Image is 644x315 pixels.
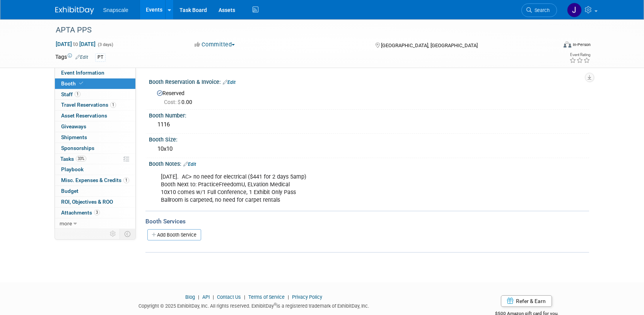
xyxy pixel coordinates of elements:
span: 1 [123,177,129,183]
span: Tasks [60,156,86,162]
span: Shipments [61,134,87,140]
span: [GEOGRAPHIC_DATA], [GEOGRAPHIC_DATA] [381,43,478,48]
span: Booth [61,80,85,87]
a: Booth [55,78,135,89]
td: Tags [55,53,88,62]
div: Event Format [511,40,591,52]
span: Giveaways [61,123,86,129]
span: Attachments [61,209,100,216]
a: Contact Us [217,294,241,300]
a: Edit [183,162,196,167]
a: Giveaways [55,121,135,132]
span: Playbook [61,166,84,172]
sup: ® [274,302,277,306]
a: Blog [185,294,195,300]
span: | [196,294,201,300]
a: Sponsorships [55,143,135,153]
div: Booth Services [145,217,589,226]
div: Booth Size: [149,134,589,143]
a: Edit [75,54,88,60]
div: Event Rating [569,53,590,57]
a: Playbook [55,164,135,175]
span: (3 days) [97,42,113,47]
span: [DATE] [DATE] [55,41,96,48]
td: Personalize Event Tab Strip [106,229,120,239]
a: ROI, Objectives & ROO [55,197,135,207]
span: 0.00 [164,99,195,105]
i: Booth reservation complete [79,81,83,85]
span: Event Information [61,70,104,76]
span: 1 [75,91,80,97]
span: to [72,41,79,47]
button: Committed [192,41,238,49]
a: Edit [223,80,236,85]
a: Search [521,3,557,17]
span: | [242,294,247,300]
div: 10x10 [155,143,583,155]
div: Reserved [155,87,583,106]
span: 3 [94,209,100,215]
span: Travel Reservations [61,102,116,108]
a: Terms of Service [248,294,285,300]
span: | [211,294,216,300]
span: Cost: $ [164,99,181,105]
div: Booth Notes: [149,158,589,168]
div: In-Person [572,42,591,48]
img: ExhibitDay [55,7,94,14]
span: more [60,220,72,226]
a: Shipments [55,132,135,143]
a: Travel Reservations1 [55,100,135,110]
a: Misc. Expenses & Credits1 [55,175,135,186]
span: Asset Reservations [61,112,107,119]
span: Misc. Expenses & Credits [61,177,129,183]
div: Booth Reservation & Invoice: [149,76,589,86]
div: APTA PPS [53,23,545,37]
a: Budget [55,186,135,196]
span: Sponsorships [61,145,94,151]
td: Toggle Event Tabs [120,229,135,239]
a: Add Booth Service [147,229,201,240]
a: Staff1 [55,89,135,100]
a: Event Information [55,68,135,78]
div: 1116 [155,119,583,131]
a: Asset Reservations [55,111,135,121]
div: Copyright © 2025 ExhibitDay, Inc. All rights reserved. ExhibitDay is a registered trademark of Ex... [55,301,453,310]
a: Refer & Earn [501,295,552,307]
span: Snapscale [103,7,128,13]
div: PT [95,53,106,61]
span: ROI, Objectives & ROO [61,199,113,205]
span: 1 [110,102,116,108]
a: Attachments3 [55,208,135,218]
a: API [202,294,210,300]
span: Search [532,7,550,13]
a: more [55,218,135,229]
span: Staff [61,91,80,97]
a: Privacy Policy [292,294,322,300]
img: Format-Inperson.png [564,41,571,48]
div: Booth Number: [149,110,589,119]
a: Tasks33% [55,154,135,164]
span: Budget [61,188,79,194]
span: | [286,294,291,300]
span: 33% [76,156,86,162]
img: Jennifer Benedict [567,3,582,17]
div: [DATE]. AC> no need for electrical ($441 for 2 days 5amp) Booth Next to: PracticeFreedomU, ELvati... [155,169,504,208]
